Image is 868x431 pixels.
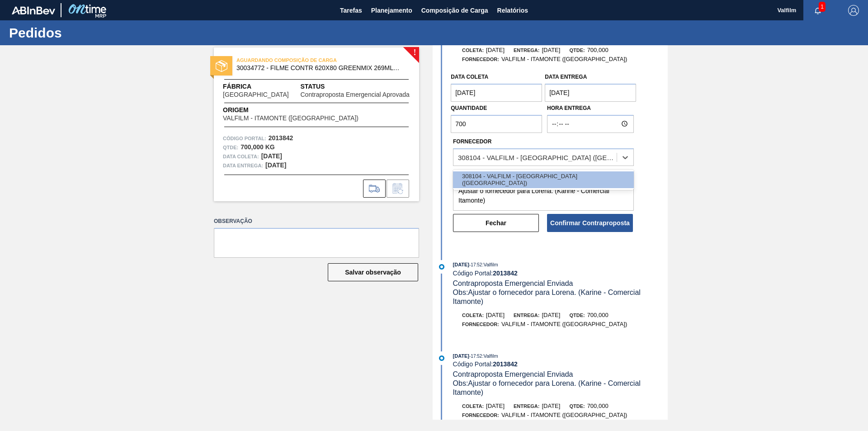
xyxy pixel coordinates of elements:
span: [GEOGRAPHIC_DATA] [223,91,289,98]
span: Fornecedor: [462,57,499,62]
span: Coleta: [462,47,484,53]
span: AGUARDANDO COMPOSIÇÃO DE CARGA [236,56,363,65]
span: Qtde: [569,313,585,318]
span: : Valfilm [482,262,498,267]
span: Tarefas [340,5,362,16]
textarea: Ajustar o fornecedor para Lorena. (Karine - Comercial Itamonte) [453,181,634,211]
span: Fornecedor: [462,412,499,418]
span: [DATE] [486,403,505,409]
span: [DATE] [542,312,560,318]
span: Entrega: [514,47,539,53]
span: [DATE] [453,262,469,267]
span: Entrega: [514,403,539,409]
span: Código Portal: [223,134,266,143]
span: [DATE] [542,47,560,53]
label: Quantidade [451,105,487,111]
span: Status [300,82,410,91]
label: Observações [453,168,634,181]
h1: Pedidos [9,28,170,38]
span: Obs: Ajustar o fornecedor para Lorena. (Karine - Comercial Itamonte) [453,289,643,305]
strong: [DATE] [261,152,282,160]
span: Data entrega: [223,161,263,170]
img: Logout [848,5,859,16]
span: Coleta: [462,403,484,409]
span: [DATE] [453,353,469,359]
span: Qtde : [223,143,238,152]
label: Fornecedor [453,138,491,145]
span: Obs: Ajustar o fornecedor para Lorena. (Karine - Comercial Itamonte) [453,379,643,396]
span: [DATE] [486,47,505,53]
span: [DATE] [542,403,560,409]
span: - 17:52 [469,354,482,359]
span: Relatórios [497,5,528,16]
span: Contraproposta Emergencial Enviada [453,370,573,378]
div: Código Portal: [453,270,668,277]
div: Ir para Composição de Carga [363,180,386,198]
span: Data coleta: [223,152,259,161]
span: Fábrica [223,82,300,91]
button: Fechar [453,214,539,232]
span: Qtde: [569,403,585,409]
img: atual [439,355,444,361]
span: Coleta: [462,313,484,318]
div: 308104 - VALFILM - [GEOGRAPHIC_DATA] ([GEOGRAPHIC_DATA]) [458,153,618,161]
span: 700,000 [587,403,609,409]
span: Entrega: [514,313,539,318]
span: VALFILM - ITAMONTE ([GEOGRAPHIC_DATA]) [223,115,359,122]
span: 30034772 - FILME CONTR 620X80 GREENMIX 269ML HO [236,65,401,71]
span: : Valfilm [482,353,498,359]
button: Confirmar Contraproposta [547,214,633,232]
input: dd/mm/yyyy [545,84,636,102]
strong: 2013842 [269,134,293,142]
input: dd/mm/yyyy [451,84,542,102]
strong: 700,000 KG [241,143,275,151]
span: Planejamento [371,5,412,16]
strong: 2013842 [493,270,518,277]
span: VALFILM - ITAMONTE ([GEOGRAPHIC_DATA]) [501,412,627,418]
img: status [216,60,227,72]
div: Código Portal: [453,360,668,368]
span: 1 [819,2,826,12]
span: 700,000 [587,47,609,53]
span: 700,000 [587,312,609,318]
span: Contraproposta Emergencial Aprovada [300,91,409,98]
strong: [DATE] [265,161,286,169]
label: Data coleta [451,74,488,80]
span: Contraproposta Emergencial Enviada [453,279,573,287]
span: Fornecedor: [462,322,499,327]
button: Salvar observação [328,263,418,281]
img: TNhmsLtSVTkK8tSr43FrP2fwEKptu5GPRR3wAAAABJRU5ErkJggg== [12,6,55,14]
label: Hora Entrega [547,102,634,115]
span: Composição de Carga [421,5,488,16]
strong: 2013842 [493,360,518,368]
span: [DATE] [486,312,505,318]
span: VALFILM - ITAMONTE ([GEOGRAPHIC_DATA]) [501,56,627,62]
label: Observação [214,215,419,228]
span: Origem [223,105,384,115]
span: Qtde: [569,47,585,53]
button: Notificações [803,4,832,17]
div: Informar alteração no pedido [387,180,409,198]
div: 308104 - VALFILM - [GEOGRAPHIC_DATA] ([GEOGRAPHIC_DATA]) [453,171,634,188]
span: VALFILM - ITAMONTE ([GEOGRAPHIC_DATA]) [501,321,627,327]
img: atual [439,264,444,270]
span: - 17:52 [469,262,482,267]
label: Data entrega [545,74,587,80]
